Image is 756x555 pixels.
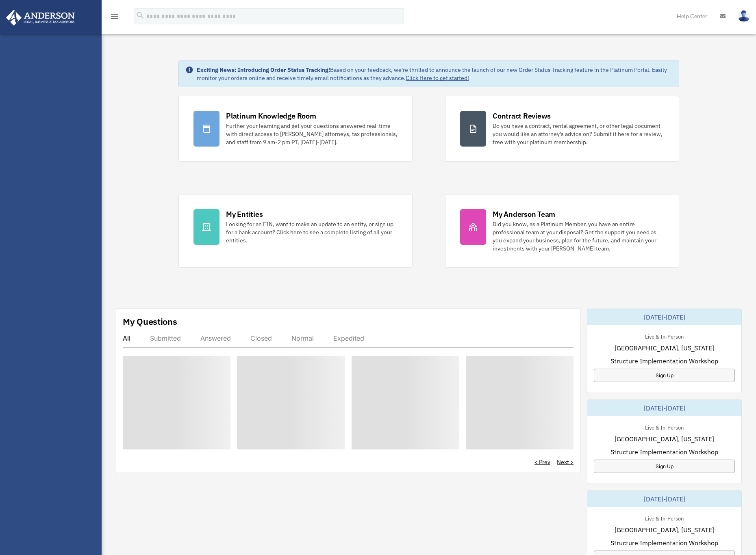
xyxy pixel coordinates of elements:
[615,525,714,535] span: [GEOGRAPHIC_DATA], [US_STATE]
[150,334,181,342] div: Submitted
[250,334,272,342] div: Closed
[110,14,119,21] a: menu
[200,334,231,342] div: Answered
[610,538,718,548] span: Structure Implementation Workshop
[493,220,664,253] div: Did you know, as a Platinum Member, you have an entire professional team at your disposal? Get th...
[493,111,551,121] div: Contract Reviews
[333,334,364,342] div: Expedited
[123,334,130,342] div: All
[226,122,398,146] div: Further your learning and get your questions answered real-time with direct access to [PERSON_NAM...
[123,315,177,328] div: My Questions
[639,332,690,340] div: Live & In-Person
[557,458,574,466] a: Next >
[291,334,314,342] div: Normal
[226,111,316,121] div: Platinum Knowledge Room
[178,194,413,268] a: My Entities Looking for an EIN, want to make an update to an entity, or sign up for a bank accoun...
[738,10,750,22] img: User Pic
[493,122,664,146] div: Do you have a contract, rental agreement, or other legal document you would like an attorney's ad...
[594,369,735,382] a: Sign Up
[493,209,555,219] div: My Anderson Team
[445,96,679,162] a: Contract Reviews Do you have a contract, rental agreement, or other legal document you would like...
[534,458,550,466] a: < Prev
[639,514,690,522] div: Live & In-Person
[226,209,263,219] div: My Entities
[587,400,741,416] div: [DATE]-[DATE]
[639,423,690,431] div: Live & In-Person
[610,356,718,366] span: Structure Implementation Workshop
[610,447,718,457] span: Structure Implementation Workshop
[197,66,672,82] div: Based on your feedback, we're thrilled to announce the launch of our new Order Status Tracking fe...
[615,434,714,444] span: [GEOGRAPHIC_DATA], [US_STATE]
[445,194,679,268] a: My Anderson Team Did you know, as a Platinum Member, you have an entire professional team at your...
[136,11,145,20] i: search
[587,491,741,507] div: [DATE]-[DATE]
[226,220,398,244] div: Looking for an EIN, want to make an update to an entity, or sign up for a bank account? Click her...
[4,10,77,26] img: Anderson Advisors Platinum Portal
[178,96,413,162] a: Platinum Knowledge Room Further your learning and get your questions answered real-time with dire...
[110,11,119,21] i: menu
[406,74,469,82] a: Click Here to get started!
[197,66,330,73] strong: Exciting News: Introducing Order Status Tracking!
[594,460,735,473] a: Sign Up
[587,309,741,325] div: [DATE]-[DATE]
[615,343,714,353] span: [GEOGRAPHIC_DATA], [US_STATE]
